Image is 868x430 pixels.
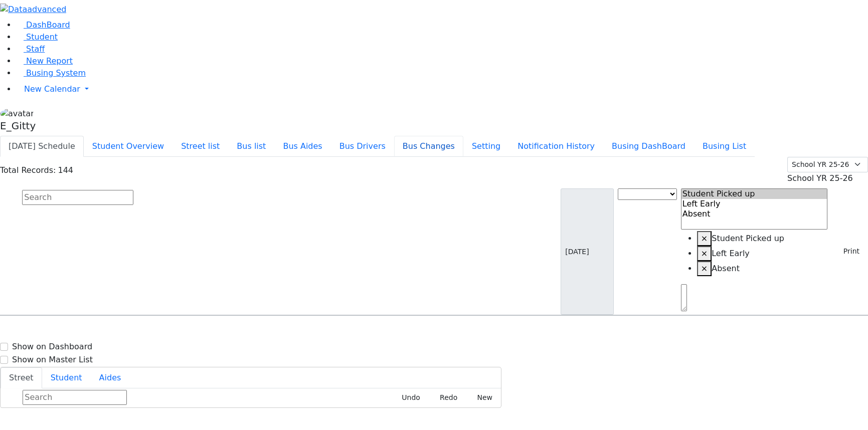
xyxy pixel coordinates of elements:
option: Student Picked up [681,189,827,199]
button: Bus Aides [274,136,330,157]
button: Student [42,367,91,388]
input: Search [23,390,127,405]
option: Left Early [681,199,827,209]
button: Busing List [694,136,755,157]
button: Bus Changes [394,136,463,157]
li: Left Early [697,246,828,261]
button: Print [831,244,864,259]
span: × [701,264,708,273]
span: Staff [26,44,45,54]
button: Setting [463,136,509,157]
div: Street [1,388,501,407]
button: Undo [391,390,425,405]
a: Staff [16,44,45,54]
label: Show on Dashboard [12,341,92,353]
span: × [701,234,708,243]
span: Student [26,32,58,42]
li: Absent [697,261,828,276]
button: Bus Drivers [331,136,394,157]
button: Street [1,367,42,388]
button: Remove item [697,246,712,261]
button: Aides [91,367,130,388]
input: Search [22,190,133,205]
select: Default select example [787,157,868,172]
a: New Report [16,56,73,66]
span: New Report [26,56,73,66]
span: School YR 25-26 [787,173,853,183]
button: Street list [172,136,228,157]
span: × [701,249,708,258]
option: Absent [681,209,827,219]
button: Busing DashBoard [603,136,694,157]
button: Notification History [509,136,603,157]
a: DashBoard [16,20,70,30]
span: Left Early [712,249,750,258]
span: New Calendar [24,84,80,94]
li: Student Picked up [697,231,828,246]
a: New Calendar [16,79,868,99]
button: Redo [429,390,462,405]
textarea: Search [681,284,687,311]
a: Busing System [16,68,86,78]
a: Student [16,32,58,42]
label: Show on Master List [12,354,93,366]
button: Remove item [697,231,712,246]
button: New [466,390,497,405]
span: Busing System [26,68,86,78]
button: Bus list [228,136,274,157]
span: Absent [712,264,740,273]
span: Student Picked up [712,234,784,243]
button: Remove item [697,261,712,276]
span: 144 [58,165,73,175]
span: DashBoard [26,20,70,30]
button: Student Overview [84,136,172,157]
